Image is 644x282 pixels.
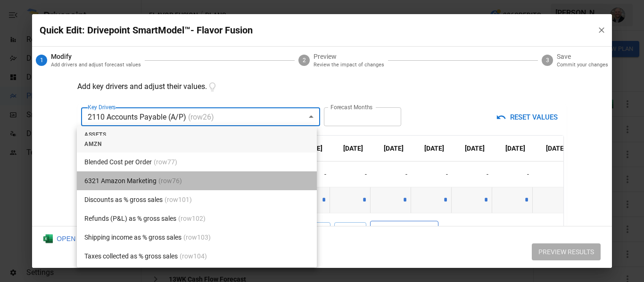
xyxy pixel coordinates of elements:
span: (row 101 ) [165,195,192,205]
li: Assets [77,126,317,143]
li: 6321 Amazon Marketing [77,171,317,190]
li: Shipping income as % gross sales [77,228,317,247]
li: AMZN [77,136,317,153]
span: (row 104 ) [180,251,207,261]
span: (row 76 ) [158,176,182,186]
span: (row 102 ) [178,214,206,224]
li: Blended Cost per Order [77,153,317,171]
li: Taxes collected as % gross sales [77,247,317,266]
li: Discounts as % gross sales [77,190,317,209]
span: (row 103 ) [183,233,211,242]
li: Refunds (P&L) as % gross sales [77,209,317,228]
span: (row 77 ) [154,157,177,167]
